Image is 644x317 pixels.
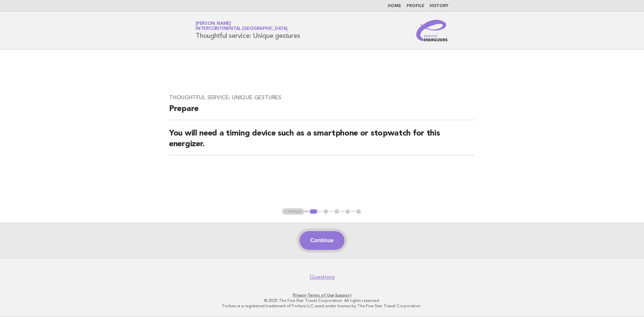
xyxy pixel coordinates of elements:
a: [PERSON_NAME]InterContinental [GEOGRAPHIC_DATA] [196,21,287,31]
p: Forbes is a registered trademark of Forbes LLC used under license by The Five Star Travel Corpora... [117,303,527,309]
h3: Thoughtful service: Unique gestures [169,94,475,101]
p: · · [117,293,527,298]
img: Service Energizers [416,20,448,41]
button: Continue [300,231,344,250]
p: © 2025 The Five Star Travel Corporation. All rights reserved. [117,298,527,303]
a: Questions [310,274,335,280]
span: InterContinental [GEOGRAPHIC_DATA] [196,27,287,31]
button: 1 [309,208,318,215]
a: Terms of Use [307,293,334,298]
h2: Prepare [169,104,475,120]
a: Privacy [293,293,306,298]
a: Support [335,293,352,298]
a: Home [388,4,401,8]
a: Profile [407,4,424,8]
h1: Thoughtful service: Unique gestures [196,22,300,39]
a: History [430,4,448,8]
h2: You will need a timing device such as a smartphone or stopwatch for this energizer. [169,128,475,155]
